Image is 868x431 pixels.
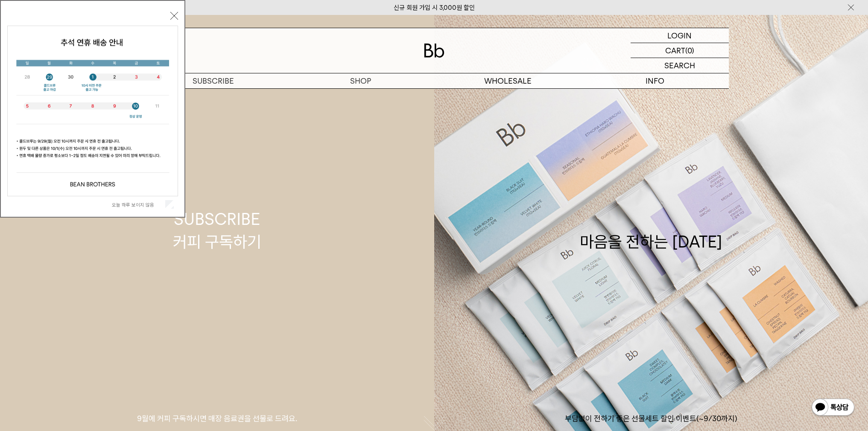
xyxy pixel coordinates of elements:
a: 신규 회원 가입 시 3,000원 할인 [394,4,475,12]
p: LOGIN [667,28,692,43]
p: INFO [582,73,729,88]
p: (0) [685,43,694,58]
img: 카카오톡 채널 1:1 채팅 버튼 [811,398,855,418]
p: SEARCH [664,58,695,73]
p: WHOLESALE [434,73,582,88]
a: SUBSCRIBE [140,73,287,88]
img: 5e4d662c6b1424087153c0055ceb1a13_140731.jpg [8,26,178,196]
button: 닫기 [170,12,178,20]
div: SUBSCRIBE 커피 구독하기 [173,208,261,253]
a: LOGIN [631,28,729,43]
a: CART (0) [631,43,729,58]
label: 오늘 하루 보이지 않음 [112,202,164,208]
p: CART [665,43,685,58]
a: SHOP [287,73,434,88]
div: 마음을 전하는 [DATE] [580,208,722,253]
img: 로고 [424,44,444,58]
